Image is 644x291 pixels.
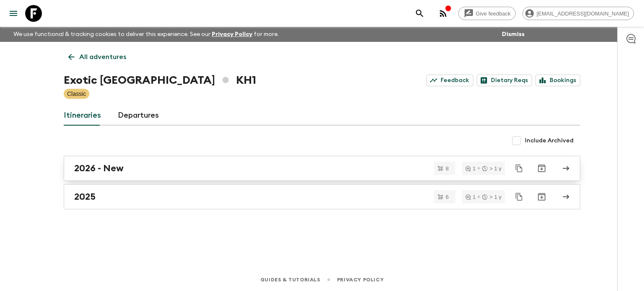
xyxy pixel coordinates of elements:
a: Dietary Reqs [477,75,532,86]
h2: 2025 [74,191,96,202]
h1: Exotic [GEOGRAPHIC_DATA] KH1 [64,72,256,89]
span: 6 [441,194,454,200]
span: Give feedback [471,10,515,17]
a: Privacy Policy [337,275,384,284]
button: Duplicate [512,189,527,204]
p: We use functional & tracking cookies to deliver this experience. See our for more. [10,27,282,42]
div: > 1 y [482,166,501,171]
a: Guides & Tutorials [260,275,320,284]
button: Archive [533,188,550,205]
a: 2025 [64,184,580,209]
div: > 1 y [482,194,501,200]
a: Privacy Policy [212,31,252,37]
span: 8 [441,166,454,171]
div: [EMAIL_ADDRESS][DOMAIN_NAME] [522,7,634,20]
a: All adventures [64,49,131,65]
a: Departures [118,106,159,126]
h2: 2026 - New [74,163,124,174]
p: All adventures [79,52,126,62]
a: Feedback [426,75,473,86]
span: [EMAIL_ADDRESS][DOMAIN_NAME] [532,10,634,17]
a: Give feedback [458,7,516,20]
button: Dismiss [500,28,527,40]
button: Archive [533,160,550,177]
a: Itineraries [64,106,101,126]
button: Duplicate [512,161,527,176]
button: menu [5,5,22,22]
div: 1 [465,166,475,171]
span: Include Archived [525,136,574,145]
button: search adventures [411,5,428,22]
a: 2026 - New [64,156,580,181]
div: 1 [465,194,475,200]
a: Bookings [535,75,580,86]
p: Classic [67,90,86,98]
